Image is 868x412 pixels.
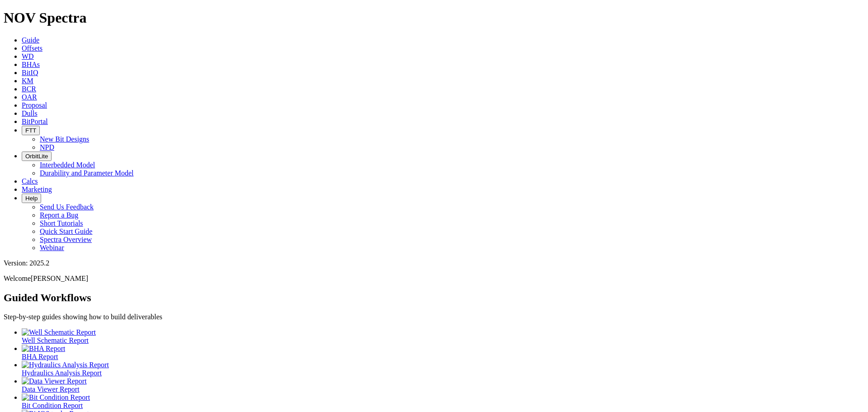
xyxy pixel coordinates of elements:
img: Data Viewer Report [22,377,87,385]
span: BHA Report [22,353,58,360]
a: BitIQ [22,69,38,76]
span: Data Viewer Report [22,385,80,393]
span: OrbitLite [25,153,48,160]
a: Bit Condition Report Bit Condition Report [22,393,864,409]
a: NPD [40,143,54,151]
a: Spectra Overview [40,236,92,243]
a: Hydraulics Analysis Report Hydraulics Analysis Report [22,361,864,377]
button: Help [22,194,41,203]
h2: Guided Workflows [4,292,864,304]
button: FTT [22,126,40,135]
a: New Bit Designs [40,135,89,143]
a: Short Tutorials [40,219,83,227]
span: Help [25,195,38,202]
a: Offsets [22,44,42,52]
p: Welcome [4,275,864,283]
a: WD [22,52,34,60]
a: Guide [22,36,39,44]
span: Hydraulics Analysis Report [22,369,102,377]
span: FTT [25,127,36,134]
a: Send Us Feedback [40,203,94,211]
a: BCR [22,85,36,93]
a: Well Schematic Report Well Schematic Report [22,328,864,344]
a: KM [22,77,33,85]
span: Bit Condition Report [22,402,83,409]
img: Hydraulics Analysis Report [22,361,109,369]
a: Data Viewer Report Data Viewer Report [22,377,864,393]
a: Durability and Parameter Model [40,169,134,177]
a: Interbedded Model [40,161,95,169]
span: Well Schematic Report [22,336,89,344]
a: Dulls [22,109,38,117]
a: Proposal [22,101,47,109]
a: Webinar [40,244,64,251]
a: OAR [22,93,37,101]
a: BitPortal [22,118,48,125]
div: Version: 2025.2 [4,259,864,267]
img: Bit Condition Report [22,393,90,402]
button: OrbitLite [22,152,52,161]
a: Marketing [22,185,52,193]
a: Calcs [22,177,38,185]
span: [PERSON_NAME] [31,275,88,282]
a: Quick Start Guide [40,227,92,235]
img: BHA Report [22,345,65,353]
h1: NOV Spectra [4,9,864,26]
a: BHA Report BHA Report [22,345,864,360]
p: Step-by-step guides showing how to build deliverables [4,313,864,321]
img: Well Schematic Report [22,328,96,336]
a: Report a Bug [40,211,78,219]
a: BHAs [22,61,40,68]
